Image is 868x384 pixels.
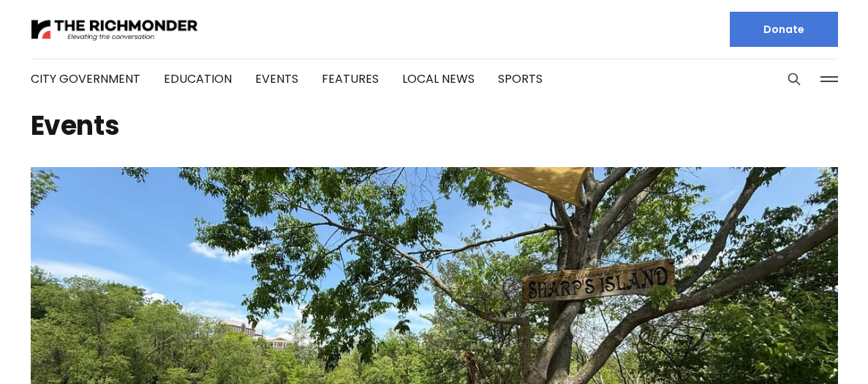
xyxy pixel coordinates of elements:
[255,70,298,87] a: Events
[322,70,379,87] a: Features
[791,312,868,384] iframe: portal-trigger
[31,70,140,87] a: City Government
[783,68,805,90] button: Search this site
[402,70,475,87] a: Local News
[31,17,199,43] img: The Richmonder
[730,12,838,47] a: Donate
[498,70,543,87] a: Sports
[164,70,232,87] a: Education
[31,114,838,138] h1: Events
